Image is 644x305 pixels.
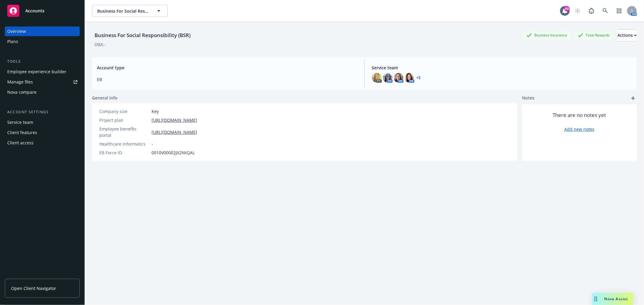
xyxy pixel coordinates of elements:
a: [URL][DOMAIN_NAME] [152,117,197,123]
button: Business For Social Responsibility (BSR) [92,5,168,17]
div: Overview [7,27,26,36]
a: Service team [5,118,80,127]
img: photo [394,73,403,83]
img: photo [383,73,392,83]
div: Employee benefits portal [99,126,149,138]
span: Key [152,108,159,115]
a: Manage files [5,77,80,87]
span: Accounts [25,8,44,13]
div: Employee experience builder [7,67,66,77]
a: Client access [5,138,80,148]
a: add [630,95,637,102]
span: There are no notes yet [553,112,606,119]
button: Nova Assist [592,293,633,305]
img: photo [405,73,414,83]
div: Service team [7,118,33,127]
span: EB [97,76,357,83]
div: Business For Social Responsibility (BSR) [92,31,193,39]
button: Actions [617,29,637,41]
span: Account type [97,64,357,71]
span: Business For Social Responsibility (BSR) [97,8,149,14]
div: Manage files [7,77,33,87]
span: - [152,141,153,147]
div: 89 [564,6,570,11]
div: Project plan [99,117,149,123]
div: Drag to move [592,293,600,305]
a: Report a Bug [585,5,598,17]
span: Nova Assist [604,296,628,301]
a: Nova compare [5,87,80,97]
a: Accounts [5,2,80,19]
div: Tools [5,58,80,64]
img: photo [372,73,382,83]
a: Search [599,5,611,17]
div: Total Rewards [575,31,613,39]
span: Notes [522,95,534,102]
div: Company size [99,108,149,115]
a: Client features [5,128,80,137]
span: Open Client Navigator [11,285,56,291]
div: Account settings [5,109,80,115]
a: Switch app [613,5,625,17]
span: Service team [372,64,632,71]
a: Plans [5,37,80,46]
a: Add new notes [564,126,594,132]
div: Plans [7,37,18,46]
div: EB Force ID [99,149,149,156]
div: Client features [7,128,37,137]
span: 0010V00002JX2NtQAL [152,149,195,156]
div: Client access [7,138,34,148]
a: Start snowing [572,5,584,17]
div: Business Insurance [524,31,570,39]
div: Healthcare Informatics [99,141,149,147]
a: Employee experience builder [5,67,80,77]
div: Nova compare [7,87,37,97]
span: General info [92,95,117,101]
a: [URL][DOMAIN_NAME] [152,129,197,135]
div: DBA: - [95,41,106,48]
a: Overview [5,27,80,36]
a: +2 [417,76,421,80]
